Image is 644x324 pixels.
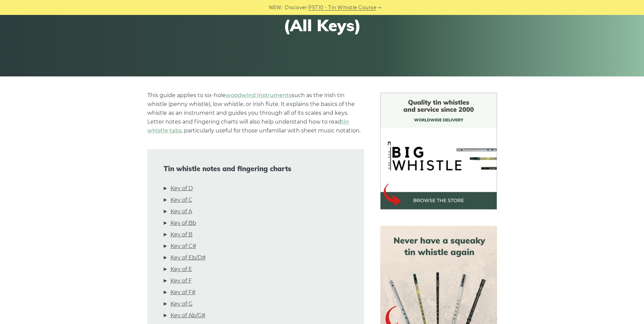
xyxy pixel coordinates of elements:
[170,300,192,308] a: Key of G
[226,92,292,98] a: woodwind instruments
[170,276,192,285] a: Key of F
[269,4,283,12] span: NEW:
[170,219,196,228] a: Key of Bb
[170,242,196,251] a: Key of C#
[170,207,192,216] a: Key of A
[285,4,307,12] span: Discover
[380,93,497,210] img: BigWhistle Tin Whistle Store
[308,4,376,12] a: PST10 - Tin Whistle Course
[170,311,205,320] a: Key of Ab/G#
[147,91,364,135] p: This guide applies to six-hole such as the Irish tin whistle (penny whistle), low whistle, or Iri...
[170,253,206,262] a: Key of Eb/D#
[170,184,193,193] a: Key of D
[164,165,348,173] span: Tin whistle notes and fingering charts
[170,265,192,274] a: Key of E
[170,288,196,297] a: Key of F#
[170,230,192,239] a: Key of B
[170,196,192,204] a: Key of C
